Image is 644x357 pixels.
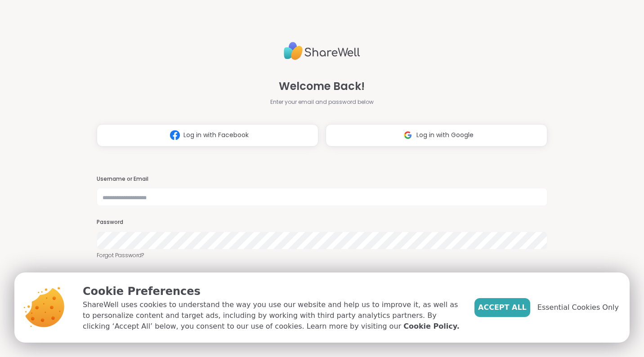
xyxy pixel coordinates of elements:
button: Log in with Facebook [97,124,318,147]
a: Forgot Password? [97,251,547,259]
p: ShareWell uses cookies to understand the way you use our website and help us to improve it, as we... [83,299,460,332]
button: Log in with Google [326,124,547,147]
span: Enter your email and password below [270,98,374,106]
span: Accept All [478,302,527,313]
span: Log in with Facebook [183,130,249,140]
img: ShareWell Logo [284,38,360,64]
h3: Password [97,219,547,226]
span: Welcome Back! [279,78,365,94]
img: ShareWell Logomark [166,127,183,143]
img: ShareWell Logomark [399,127,416,143]
a: Cookie Policy. [403,321,459,332]
h3: Username or Email [97,175,547,183]
span: Log in with Google [416,130,474,140]
p: Cookie Preferences [83,283,460,299]
button: Accept All [474,298,530,317]
span: Essential Cookies Only [537,302,619,313]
